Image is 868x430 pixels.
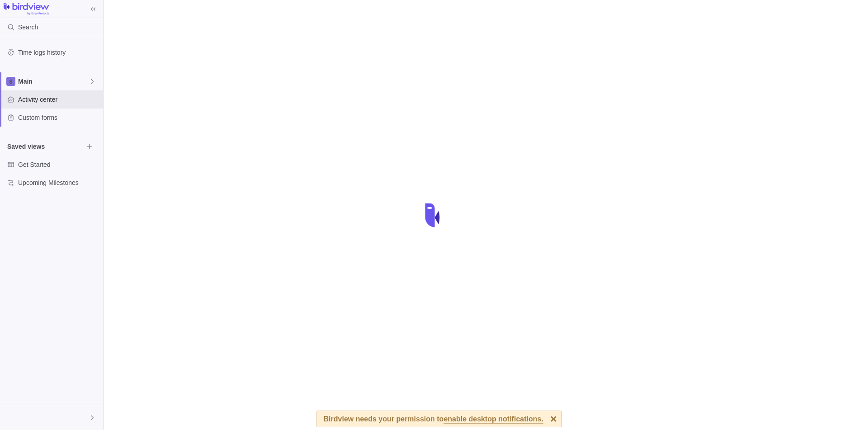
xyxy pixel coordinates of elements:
span: Time logs history [18,48,99,57]
div: Birdview needs your permission to [324,411,543,427]
span: Search [18,23,38,32]
span: Main [18,77,89,86]
div: test [5,412,16,423]
span: Get Started [18,160,99,169]
span: Saved views [7,142,83,151]
span: Upcoming Milestones [18,178,99,187]
img: logo [4,3,49,15]
span: Custom forms [18,113,99,122]
span: Browse views [83,140,96,153]
span: Activity center [18,95,99,104]
div: loading [416,197,452,233]
span: enable desktop notifications. [443,416,543,424]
